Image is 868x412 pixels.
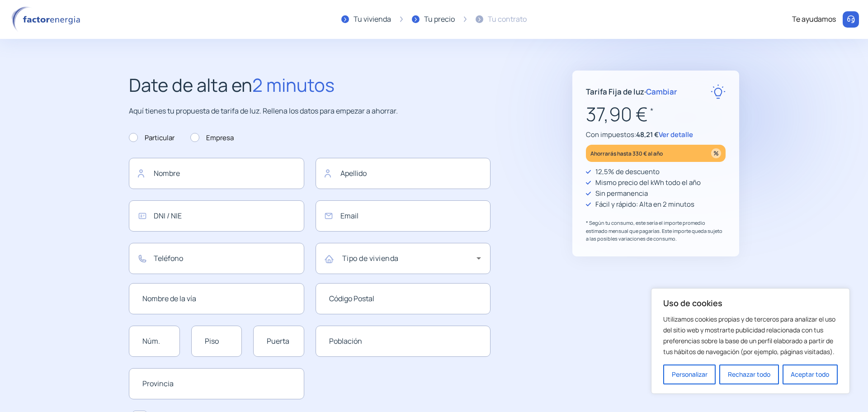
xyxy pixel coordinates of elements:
button: Personalizar [663,365,716,384]
label: Particular [129,133,175,143]
img: llamar [846,15,855,24]
div: Tu precio [424,14,455,25]
span: Cambiar [646,86,677,97]
p: Mismo precio del kWh todo el año [595,177,701,188]
div: Tu contrato [488,14,527,25]
button: Aceptar todo [783,365,838,384]
p: Ahorrarás hasta 330 € al año [590,148,663,159]
p: * Según tu consumo, este sería el importe promedio estimado mensual que pagarías. Este importe qu... [586,219,726,243]
p: 12,5% de descuento [595,166,660,177]
p: Tarifa Fija de luz · [586,85,677,98]
img: percentage_icon.svg [711,148,721,158]
span: Ver detalle [659,130,693,139]
span: 2 minutos [252,72,335,97]
div: Uso de cookies [651,288,850,394]
img: rate-E.svg [711,84,726,99]
div: Te ayudamos [792,14,836,25]
p: Con impuestos: [586,129,726,140]
button: Rechazar todo [719,365,778,384]
p: Uso de cookies [663,298,838,308]
p: Fácil y rápido: Alta en 2 minutos [595,199,694,210]
span: 48,21 € [636,130,659,139]
img: logo factor [9,6,86,33]
div: Tu vivienda [354,14,391,25]
p: 37,90 € [586,99,726,129]
label: Empresa [190,133,234,143]
p: Sin permanencia [595,188,648,199]
h2: Date de alta en [129,71,491,99]
mat-label: Tipo de vivienda [342,253,399,263]
p: Aquí tienes tu propuesta de tarifa de luz. Rellena los datos para empezar a ahorrar. [129,105,491,117]
p: Utilizamos cookies propias y de terceros para analizar el uso del sitio web y mostrarte publicida... [663,314,838,357]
